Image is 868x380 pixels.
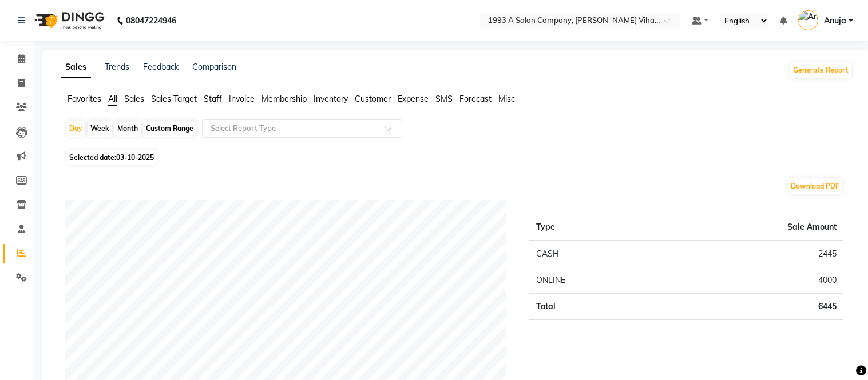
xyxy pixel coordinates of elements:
[261,94,307,104] span: Membership
[355,94,391,104] span: Customer
[126,5,176,37] b: 08047224946
[68,94,101,104] span: Favorites
[114,121,141,137] div: Month
[435,94,453,104] span: SMS
[798,10,818,30] img: Anuja
[66,150,157,165] span: Selected date:
[143,121,196,137] div: Custom Range
[61,57,91,78] a: Sales
[656,241,843,267] td: 2445
[124,94,144,104] span: Sales
[314,94,348,104] span: Inventory
[143,62,179,72] a: Feedback
[88,121,112,137] div: Week
[498,94,515,104] span: Misc
[398,94,429,104] span: Expense
[824,15,846,27] span: Anuja
[108,94,117,104] span: All
[788,178,842,194] button: Download PDF
[459,94,492,104] span: Forecast
[105,62,129,72] a: Trends
[656,294,843,320] td: 6445
[529,214,657,241] th: Type
[529,267,657,294] td: ONLINE
[790,62,851,78] button: Generate Report
[151,94,197,104] span: Sales Target
[192,62,236,72] a: Comparison
[529,294,657,320] td: Total
[29,5,108,37] img: logo
[656,267,843,294] td: 4000
[529,241,657,267] td: CASH
[66,121,85,137] div: Day
[656,214,843,241] th: Sale Amount
[204,94,222,104] span: Staff
[229,94,255,104] span: Invoice
[116,153,154,162] span: 03-10-2025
